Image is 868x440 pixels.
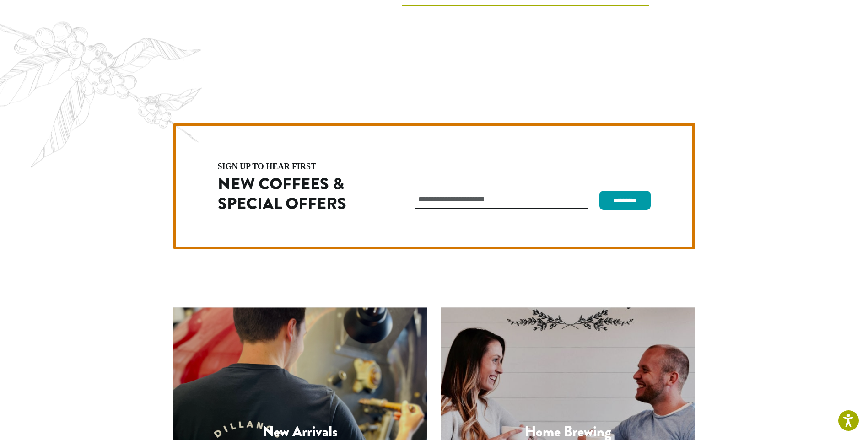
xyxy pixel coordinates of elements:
h2: New Coffees & Special Offers [218,174,375,214]
h4: sign up to hear first [218,162,375,171]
